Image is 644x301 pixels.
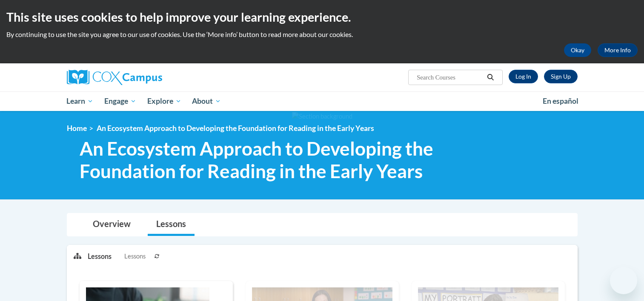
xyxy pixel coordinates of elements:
[6,30,638,39] p: By continuing to use the site you agree to our use of cookies. Use the ‘More info’ button to read...
[80,137,460,182] span: An Ecosystem Approach to Developing the Foundation for Reading in the Early Years
[598,43,638,57] a: More Info
[142,91,187,111] a: Explore
[97,124,374,133] span: An Ecosystem Approach to Developing the Foundation for Reading in the Early Years
[54,91,590,111] div: Main menu
[610,267,637,294] iframe: Button to launch messaging window
[88,252,112,261] p: Lessons
[67,70,229,85] a: Cox Campus
[124,252,146,261] span: Lessons
[147,96,181,106] span: Explore
[67,124,87,133] a: Home
[192,96,221,106] span: About
[544,70,578,83] a: Register
[509,70,538,83] a: Log In
[416,72,484,82] input: Search Courses
[543,97,578,105] span: En español
[186,91,226,111] a: About
[148,213,195,236] a: Lessons
[537,92,584,110] a: En español
[104,96,136,106] span: Engage
[292,112,352,121] img: Section background
[66,96,93,106] span: Learn
[484,72,497,82] button: Search
[564,43,591,57] button: Okay
[99,91,142,111] a: Engage
[84,213,139,236] a: Overview
[61,91,99,111] a: Learn
[6,9,638,26] h2: This site uses cookies to help improve your learning experience.
[67,70,162,85] img: Cox Campus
